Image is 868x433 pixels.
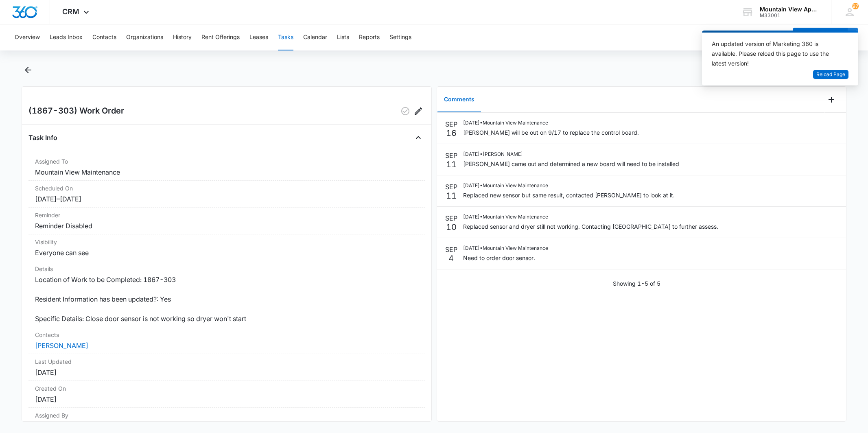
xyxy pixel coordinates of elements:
p: Need to order door sensor. [463,254,548,262]
div: account name [760,6,819,13]
p: [DATE] • Mountain View Maintenance [463,213,718,221]
div: An updated version of Marketing 360 is available. Please reload this page to use the latest version! [712,39,839,68]
p: 16 [446,129,457,137]
p: Replaced sensor and dryer still not working. Contacting [GEOGRAPHIC_DATA] to further assess. [463,222,718,231]
p: 11 [446,192,457,200]
p: [DATE] • Mountain View Maintenance [463,119,639,127]
p: SEP [445,182,457,192]
p: [DATE] • [PERSON_NAME] [463,151,679,158]
span: 97 [852,3,859,9]
dd: Mountain View Maintenance [35,167,418,177]
dt: Reminder [35,211,418,219]
dd: Reminder Disabled [35,221,418,231]
dt: Created On [35,384,418,393]
button: Lists [337,24,349,50]
dd: [DATE] [35,367,418,377]
div: VisibilityEveryone can see [28,234,424,261]
div: ReminderReminder Disabled [28,208,424,234]
h4: Task Info [28,133,57,142]
dd: Everyone can see [35,248,418,258]
div: Created On[DATE] [28,381,424,408]
p: [PERSON_NAME] came out and determined a new board will need to be installed [463,160,679,168]
dt: Details [35,265,418,273]
button: Reload Page [813,70,848,79]
dt: Visibility [35,238,418,246]
button: Reports [359,24,380,50]
button: Close [412,131,425,144]
p: 4 [448,254,454,262]
dd: Location of Work to be Completed: 1867-303 Resident Information has been updated?: Yes Specific D... [35,275,418,324]
button: Rent Offerings [201,24,240,50]
button: Add Contact [793,28,848,47]
p: SEP [445,119,457,129]
button: Edit [412,105,425,118]
div: DetailsLocation of Work to be Completed: 1867-303 Resident Information has been updated?: Yes Spe... [28,261,424,327]
dd: [DATE] [35,394,418,404]
p: 10 [446,223,457,231]
button: Comments [437,87,481,112]
h2: (1867-303) Work Order [28,105,124,118]
p: SEP [445,213,457,223]
div: Assigned ToMountain View Maintenance [28,154,424,181]
div: account id [760,13,819,18]
button: Leads Inbox [50,24,83,50]
p: 11 [446,160,457,168]
button: Contacts [92,24,116,50]
button: Calendar [303,24,327,50]
button: Back [22,63,34,77]
p: SEP [445,151,457,160]
button: Tasks [278,24,293,50]
div: notifications count [852,3,859,9]
button: Settings [389,24,411,50]
span: CRM [62,7,79,16]
span: Reload Page [816,71,845,79]
button: Leases [249,24,268,50]
dt: Assigned To [35,157,418,166]
button: Add Comment [825,93,838,106]
a: [PERSON_NAME] [35,341,88,350]
dt: Assigned By [35,411,418,420]
dt: Last Updated [35,357,418,366]
dd: [DATE] – [DATE] [35,194,418,204]
button: Organizations [126,24,163,50]
p: SEP [445,245,457,254]
dt: Contacts [35,330,418,339]
div: Last Updated[DATE] [28,354,424,381]
p: Showing 1-5 of 5 [613,279,660,288]
dt: Scheduled On [35,184,418,192]
p: [DATE] • Mountain View Maintenance [463,182,675,189]
p: [DATE] • Mountain View Maintenance [463,245,548,252]
button: History [173,24,192,50]
p: Replaced new sensor but same result, contacted [PERSON_NAME] to look at it. [463,191,675,199]
p: [PERSON_NAME] will be out on 9/17 to replace the control board. [463,128,639,137]
div: Contacts[PERSON_NAME] [28,327,424,354]
button: Overview [15,24,40,50]
div: Scheduled On[DATE]–[DATE] [28,181,424,208]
